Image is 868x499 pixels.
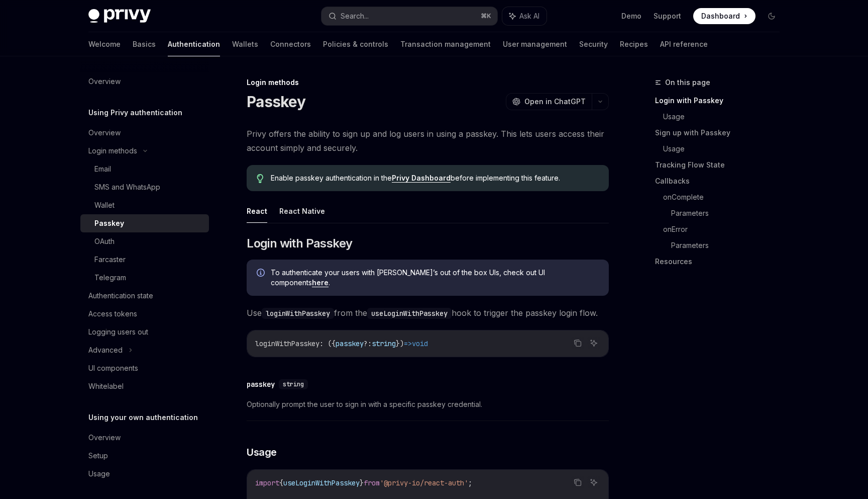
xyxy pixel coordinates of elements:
[80,323,209,341] a: Logging users out
[94,163,111,175] div: Email
[663,141,788,157] a: Usage
[571,476,584,489] button: Copy the contents from the code block
[660,32,708,56] a: API reference
[655,157,788,173] a: Tracking Flow State
[80,232,209,251] a: OAuth
[524,97,586,107] span: Open in ChatGPT
[80,196,209,214] a: Wallet
[262,308,334,319] code: loginWithPasskey
[88,380,124,392] div: Whitelabel
[481,12,491,20] span: ⌘ K
[655,254,788,270] a: Resources
[80,251,209,269] a: Farcaster
[671,237,788,254] a: Parameters
[247,445,277,459] span: Usage
[88,468,110,480] div: Usage
[80,214,209,232] a: Passkey
[279,199,325,223] button: React Native
[663,109,788,125] a: Usage
[88,145,137,157] div: Login methods
[80,124,209,142] a: Overview
[88,75,121,88] div: Overview
[247,127,609,155] span: Privy offers the ability to sign up and log users in using a passkey. This lets users access thei...
[571,337,584,350] button: Copy the contents from the code block
[88,344,123,356] div: Advanced
[88,362,138,374] div: UI components
[620,32,648,56] a: Recipes
[94,181,160,193] div: SMS and WhatsApp
[412,339,428,348] span: void
[80,465,209,483] a: Usage
[519,11,539,21] span: Ask AI
[468,478,472,487] span: ;
[88,326,148,338] div: Logging users out
[255,339,319,348] span: loginWithPasskey
[94,272,126,284] div: Telegram
[663,221,788,237] a: onError
[392,174,451,183] a: Privy Dashboard
[283,380,304,388] span: string
[279,478,283,487] span: {
[367,308,452,319] code: useLoginWithPasskey
[506,93,592,110] button: Open in ChatGPT
[88,411,198,424] h5: Using your own authentication
[247,235,352,252] span: Login with Passkey
[80,269,209,287] a: Telegram
[341,10,369,22] div: Search...
[404,339,412,348] span: =>
[94,217,124,229] div: Passkey
[80,377,209,395] a: Whitelabel
[88,432,121,444] div: Overview
[88,32,121,56] a: Welcome
[247,199,267,223] button: React
[364,478,380,487] span: from
[671,205,788,221] a: Parameters
[257,269,267,279] svg: Info
[255,478,279,487] span: import
[80,429,209,447] a: Overview
[80,359,209,377] a: UI components
[579,32,608,56] a: Security
[94,235,115,247] div: OAuth
[247,379,275,389] div: passkey
[88,107,182,119] h5: Using Privy authentication
[380,478,468,487] span: '@privy-io/react-auth'
[88,308,137,320] div: Access tokens
[665,76,710,89] span: On this page
[336,339,364,348] span: passkey
[396,339,404,348] span: })
[80,178,209,196] a: SMS and WhatsApp
[270,32,311,56] a: Connectors
[257,174,264,183] svg: Tip
[232,32,258,56] a: Wallets
[587,476,600,489] button: Ask AI
[503,32,567,56] a: User management
[88,290,153,302] div: Authentication state
[655,93,788,109] a: Login with Passkey
[80,160,209,178] a: Email
[502,7,547,25] button: Ask AI
[319,339,336,348] span: : ({
[693,8,755,24] a: Dashboard
[247,93,305,111] h1: Passkey
[323,32,388,56] a: Policies & controls
[621,11,641,21] a: Demo
[701,11,740,21] span: Dashboard
[271,173,599,183] span: Enable passkey authentication in the before implementing this feature.
[80,287,209,305] a: Authentication state
[271,268,599,288] span: To authenticate your users with [PERSON_NAME]’s out of the box UIs, check out UI components .
[80,305,209,323] a: Access tokens
[400,32,491,56] a: Transaction management
[88,450,108,462] div: Setup
[372,339,396,348] span: string
[94,199,115,211] div: Wallet
[654,11,681,21] a: Support
[94,254,126,266] div: Farcaster
[587,337,600,350] button: Ask AI
[88,9,151,23] img: dark logo
[88,127,121,139] div: Overview
[283,478,360,487] span: useLoginWithPasskey
[133,32,156,56] a: Basics
[312,278,329,287] a: here
[360,478,364,487] span: }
